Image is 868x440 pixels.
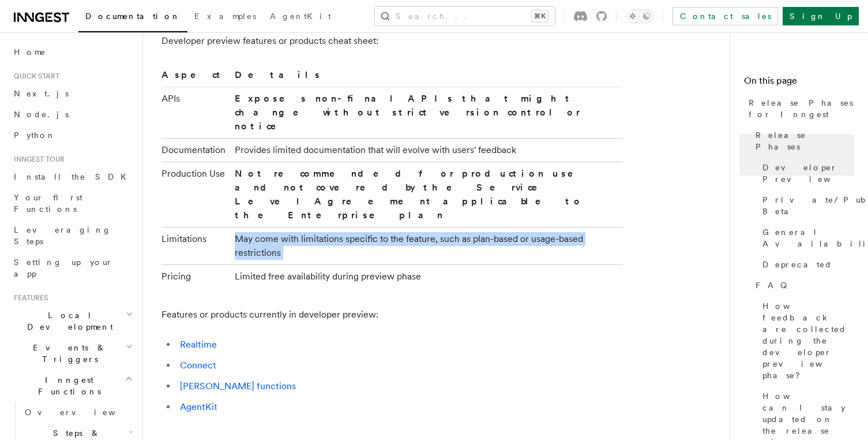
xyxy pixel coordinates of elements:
span: Your first Functions [14,193,82,214]
a: Node.js [9,104,136,125]
th: Aspect [161,68,230,87]
button: Inngest Functions [9,370,136,402]
kbd: ⌘K [532,10,548,22]
span: Release Phases for Inngest [749,97,854,120]
a: Sign Up [783,7,859,25]
a: Overview [20,402,136,423]
span: FAQ [756,279,793,291]
a: FAQ [751,275,854,296]
a: Contact sales [672,7,778,25]
a: Your first Functions [9,187,136,219]
a: Realtime [180,339,217,350]
a: Install the SDK [9,166,136,187]
td: Documentation [161,138,230,162]
a: Release Phases for Inngest [744,92,854,125]
td: Pricing [161,264,230,288]
span: Node.js [14,110,69,119]
button: Events & Triggers [9,337,136,370]
a: [PERSON_NAME] functions [180,381,296,391]
span: Quick start [9,72,59,81]
span: Leveraging Steps [14,225,111,246]
span: Inngest Functions [9,374,125,397]
span: Home [14,46,46,58]
span: Release Phases [756,129,854,152]
a: Setting up your app [9,252,136,284]
span: Deprecated [762,259,832,270]
p: Features or products currently in developer preview: [161,307,623,323]
span: Inngest tour [9,155,65,164]
span: Features [9,293,48,303]
span: Python [14,130,56,140]
a: How feedback are collected during the developer preview phase? [758,296,854,386]
td: Limited free availability during preview phase [230,264,623,288]
a: General Availability [758,222,854,254]
h4: On this page [744,74,854,92]
span: Developer Preview [762,162,859,185]
a: AgentKit [180,401,217,412]
a: Examples [187,3,263,31]
button: Local Development [9,305,136,337]
a: Leveraging Steps [9,219,136,252]
span: Overview [25,408,144,417]
th: Details [230,68,623,87]
span: AgentKit [270,12,331,21]
span: Setting up your app [14,258,113,278]
span: Events & Triggers [9,342,126,365]
button: Toggle dark mode [626,9,653,23]
span: Local Development [9,310,126,333]
a: Python [9,125,136,146]
a: Release Phases [751,125,854,157]
td: Provides limited documentation that will evolve with users' feedback [230,138,623,162]
span: Documentation [85,12,181,21]
td: Production Use [161,162,230,227]
td: May come with limitations specific to the feature, such as plan-based or usage-based restrictions [230,227,623,264]
strong: Exposes non-final APIs that might change without strict version control or notice [235,93,580,132]
p: Developer preview features or products cheat sheet: [161,33,623,49]
button: Search...⌘K [375,7,555,25]
a: Developer Preview [758,157,854,189]
a: Home [9,42,136,62]
span: How feedback are collected during the developer preview phase? [762,300,854,381]
span: Install the SDK [14,172,133,181]
a: Next.js [9,83,136,104]
a: Private/Public Beta [758,189,854,222]
td: Limitations [161,227,230,264]
td: APIs [161,87,230,138]
span: Examples [194,12,256,21]
a: Documentation [78,3,187,32]
a: Deprecated [758,254,854,275]
span: Next.js [14,89,69,98]
a: Connect [180,360,216,371]
strong: Not recommended for production use and not covered by the Service Level Agreement applicable to t... [235,168,589,221]
a: AgentKit [263,3,338,31]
